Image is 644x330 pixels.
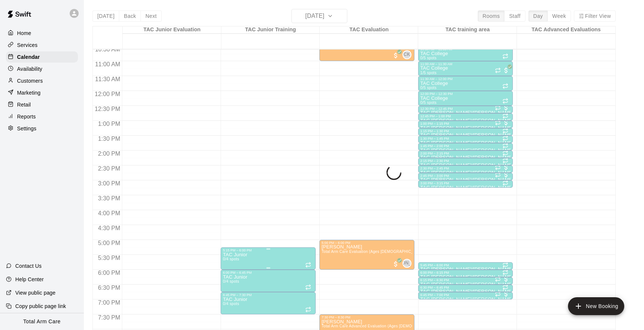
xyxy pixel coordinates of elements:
[96,314,122,321] span: 7:30 PM
[420,144,511,148] div: 1:45 PM – 2:00 PM
[420,86,437,90] span: 0/5 spots filled
[15,289,56,296] p: View public page
[6,111,78,122] a: Reports
[223,302,239,306] span: 0/4 spots filled
[17,41,38,49] p: Services
[502,128,508,134] span: Recurring event
[6,28,78,39] a: Home
[221,26,320,34] div: TAC Junior Training
[96,150,122,157] span: 2:00 PM
[495,120,501,126] span: Recurring event
[392,260,400,268] span: All customers have paid
[495,276,501,282] span: Recurring event
[418,113,513,121] div: 12:45 PM – 1:00 PM: TAC Tom/Mike
[402,50,411,59] div: Collin Kiernan
[93,76,122,82] span: 11:30 AM
[420,263,511,267] div: 5:45 PM – 6:00 PM
[17,65,42,73] p: Availability
[96,285,122,291] span: 6:30 PM
[418,180,513,188] div: 3:00 PM – 3:15 PM: TAC Todd/Brad
[420,129,511,133] div: 1:15 PM – 1:30 PM
[96,255,122,261] span: 5:30 PM
[502,83,508,89] span: Recurring event
[418,61,513,76] div: 11:00 AM – 11:30 AM: TAC College
[17,53,40,61] p: Calendar
[418,158,513,165] div: 2:15 PM – 2:30 PM: TAC Tom/Mike
[502,275,510,283] span: All customers have paid
[123,26,221,34] div: TAC Junior Evaluation
[17,89,41,96] p: Marketing
[420,286,511,289] div: 6:30 PM – 6:45 PM
[502,135,508,141] span: Recurring event
[96,210,122,216] span: 4:00 PM
[6,123,78,134] a: Settings
[502,171,510,178] span: All customers have paid
[6,99,78,110] div: Retail
[418,121,513,128] div: 1:00 PM – 1:15 PM: TAC Tom/Mike
[420,152,511,155] div: 2:00 PM – 2:15 PM
[223,248,313,252] div: 5:15 PM – 6:00 PM
[420,271,511,275] div: 6:00 PM – 6:15 PM
[502,53,508,59] span: Recurring event
[6,63,78,74] a: Availability
[418,270,513,277] div: 6:00 PM – 6:15 PM: TAC Todd/Brad
[93,106,122,112] span: 12:30 PM
[15,262,42,270] p: Contact Us
[305,262,311,268] span: Recurring event
[418,106,513,113] div: 12:30 PM – 12:45 PM: TAC Tom/Mike
[23,318,60,326] p: Total Arm Care
[319,240,414,270] div: 5:00 PM – 6:00 PM: Thomas O’Connor
[96,299,122,306] span: 7:00 PM
[502,143,508,149] span: Recurring event
[404,51,410,58] span: CK
[418,76,513,91] div: 11:30 AM – 12:00 PM: TAC College
[420,159,511,163] div: 2:15 PM – 2:30 PM
[15,276,44,283] p: Help Center
[223,279,239,283] span: 0/4 spots filled
[420,278,511,282] div: 6:15 PM – 6:30 PM
[420,122,511,126] div: 1:00 PM – 1:15 PM
[96,180,122,187] span: 3:00 PM
[6,51,78,63] div: Calendar
[420,62,511,66] div: 11:00 AM – 11:30 AM
[322,241,412,245] div: 5:00 PM – 6:00 PM
[93,46,122,53] span: 10:30 AM
[418,143,513,150] div: 1:45 PM – 2:00 PM: TAC Tom/Mike
[17,125,37,132] p: Settings
[502,290,510,298] span: All customers have paid
[405,259,411,268] span: Jordan Art
[392,52,400,59] span: All customers have paid
[502,284,508,290] span: Recurring event
[221,270,316,292] div: 6:00 PM – 6:45 PM: TAC Junior
[502,164,510,171] span: All customers have paid
[420,166,511,170] div: 2:30 PM – 2:45 PM
[402,259,411,268] div: Jordan Art
[418,262,513,270] div: 5:45 PM – 6:00 PM: TAC Tom/Mike
[305,307,311,312] span: Recurring event
[420,137,511,140] div: 1:30 PM – 1:45 PM
[322,250,428,254] span: Total Arm Care Evaluation (Ages [DEMOGRAPHIC_DATA]+)
[420,101,437,105] span: 0/5 spots filled
[502,104,510,111] span: All customers have paid
[96,240,122,246] span: 5:00 PM
[502,262,508,268] span: Recurring event
[418,292,513,299] div: 6:45 PM – 7:00 PM: TAC Todd/Brad
[6,39,78,51] a: Services
[15,302,66,310] p: Copy public page link
[502,150,508,156] span: Recurring event
[93,61,122,67] span: 11:00 AM
[320,26,418,34] div: TAC Evaluation
[418,285,513,292] div: 6:30 PM – 6:45 PM: TAC Todd/Brad
[405,50,411,59] span: Collin Kiernan
[418,46,513,61] div: 10:30 AM – 11:00 AM: TAC College
[420,107,511,111] div: 12:30 PM – 12:45 PM
[420,92,511,96] div: 12:00 PM – 12:30 PM
[502,98,508,104] span: Recurring event
[6,75,78,86] a: Customers
[495,164,501,170] span: Recurring event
